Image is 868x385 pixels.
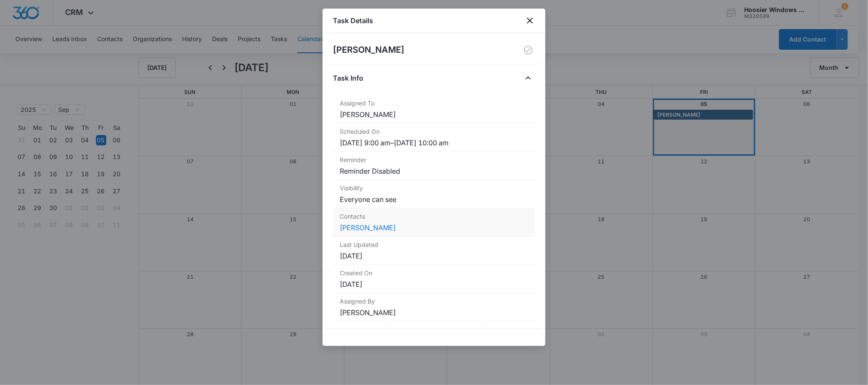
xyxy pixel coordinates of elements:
dd: [PERSON_NAME] [340,307,528,318]
dt: Last Updated [340,240,528,249]
dd: Reminder Disabled [340,166,528,176]
h4: Task Info [333,73,363,83]
button: Close [521,71,535,85]
dt: Assigned By [340,297,528,306]
div: Contacts[PERSON_NAME] [333,208,535,237]
dt: Contacts [340,212,528,221]
dt: Scheduled On [340,127,528,136]
dd: Everyone can see [340,194,528,205]
div: Last Updated[DATE] [333,237,535,265]
div: VisibilityEveryone can see [333,180,535,208]
div: Assigned To[PERSON_NAME] [333,95,535,123]
h2: [PERSON_NAME] [333,43,404,57]
dd: [DATE] 9:00 am – [DATE] 10:00 am [340,138,528,148]
dt: Visibility [340,183,528,192]
dt: Assigned To [340,99,528,108]
div: Assigned By[PERSON_NAME] [333,293,535,322]
a: [PERSON_NAME] [340,223,396,232]
div: Created On[DATE] [333,265,535,293]
div: ReminderReminder Disabled [333,152,535,180]
dd: [DATE] [340,279,528,289]
dt: Reminder [340,155,528,164]
dd: [PERSON_NAME] [340,109,528,120]
dt: Created On [340,268,528,277]
button: close [525,15,535,26]
div: Scheduled On[DATE] 9:00 am–[DATE] 10:00 am [333,123,535,152]
h1: Task Details [333,15,373,26]
dd: [DATE] [340,251,528,261]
